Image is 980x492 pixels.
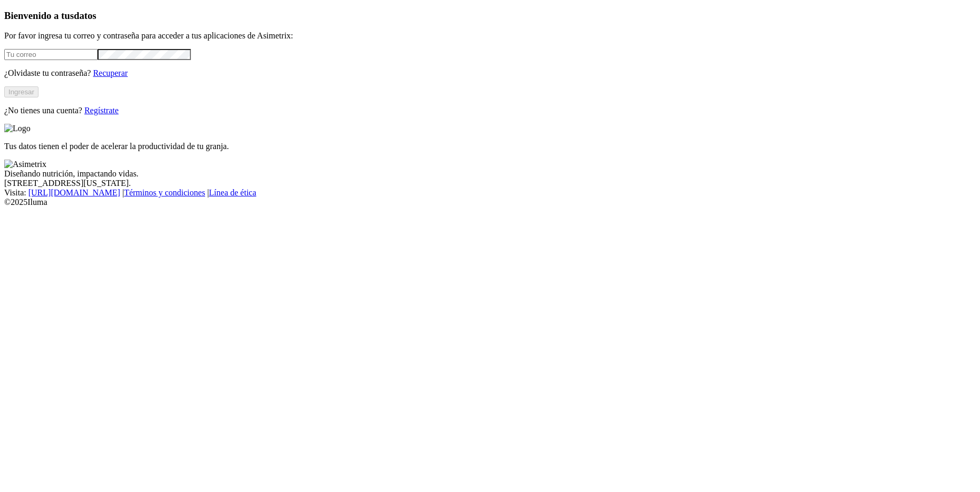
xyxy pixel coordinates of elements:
div: Diseñando nutrición, impactando vidas. [4,169,976,179]
a: Términos y condiciones [124,188,205,197]
input: Tu correo [4,49,98,60]
img: Asimetrix [4,160,46,169]
p: Tus datos tienen el poder de acelerar la productividad de tu granja. [4,142,976,151]
a: Línea de ética [209,188,256,197]
div: © 2025 Iluma [4,198,976,207]
a: Regístrate [84,106,119,115]
div: [STREET_ADDRESS][US_STATE]. [4,179,976,188]
a: Recuperar [93,68,128,77]
h3: Bienvenido a tus [4,10,976,22]
div: Visita : | | [4,188,976,198]
a: [URL][DOMAIN_NAME] [28,188,120,197]
button: Ingresar [4,86,39,97]
p: ¿No tienes una cuenta? [4,106,976,115]
img: Logo [4,124,31,133]
span: datos [74,10,97,21]
p: Por favor ingresa tu correo y contraseña para acceder a tus aplicaciones de Asimetrix: [4,31,976,41]
p: ¿Olvidaste tu contraseña? [4,68,976,78]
